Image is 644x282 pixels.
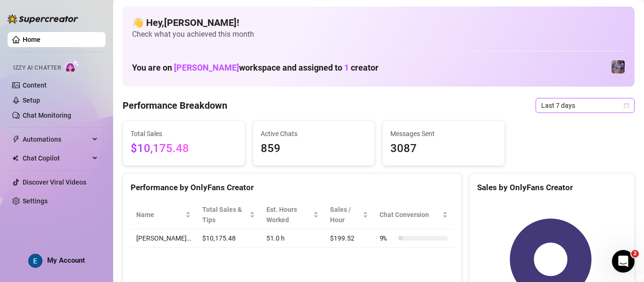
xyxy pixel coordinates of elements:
[131,181,454,194] div: Performance by OnlyFans Creator
[202,204,248,225] span: Total Sales & Tips
[390,140,497,158] span: 3087
[131,201,197,229] th: Name
[131,140,237,158] span: $10,175.48
[541,98,629,113] span: Last 7 days
[23,151,90,166] span: Chat Copilot
[123,99,227,112] h4: Performance Breakdown
[23,97,40,104] a: Setup
[380,233,395,243] span: 9 %
[477,181,627,194] div: Sales by OnlyFans Creator
[131,129,237,139] span: Total Sales
[131,229,197,248] td: [PERSON_NAME]…
[631,250,639,258] span: 2
[380,209,440,220] span: Chat Conversion
[132,16,625,29] h4: 👋 Hey, [PERSON_NAME] !
[12,155,18,161] img: Chat Copilot
[23,197,48,205] a: Settings
[23,36,41,43] a: Home
[132,29,625,40] span: Check what you achieved this month
[23,178,86,186] a: Discover Viral Videos
[47,256,85,265] span: My Account
[261,140,367,158] span: 859
[261,229,324,248] td: 51.0 h
[197,229,261,248] td: $10,175.48
[13,64,61,73] span: Izzy AI Chatter
[65,60,79,73] img: AI Chatter
[23,132,90,147] span: Automations
[29,254,42,267] img: ACg8ocLcPRSDFD1_FgQTWMGHesrdCMFi59PFqVtBfnK-VGsPLWuquQ=s96-c
[136,209,183,220] span: Name
[23,81,47,89] a: Content
[23,112,71,119] a: Chat Monitoring
[174,63,239,73] span: [PERSON_NAME]
[624,103,629,108] span: calendar
[330,204,361,225] span: Sales / Hour
[390,129,497,139] span: Messages Sent
[324,229,374,248] td: $199.52
[266,204,311,225] div: Est. Hours Worked
[611,60,625,73] img: Jaylie
[261,129,367,139] span: Active Chats
[612,250,635,273] iframe: Intercom live chat
[324,201,374,229] th: Sales / Hour
[197,201,261,229] th: Total Sales & Tips
[374,201,454,229] th: Chat Conversion
[344,63,349,73] span: 1
[8,14,78,24] img: logo-BBDzfeDw.svg
[12,136,20,143] span: thunderbolt
[132,63,379,73] h1: You are on workspace and assigned to creator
